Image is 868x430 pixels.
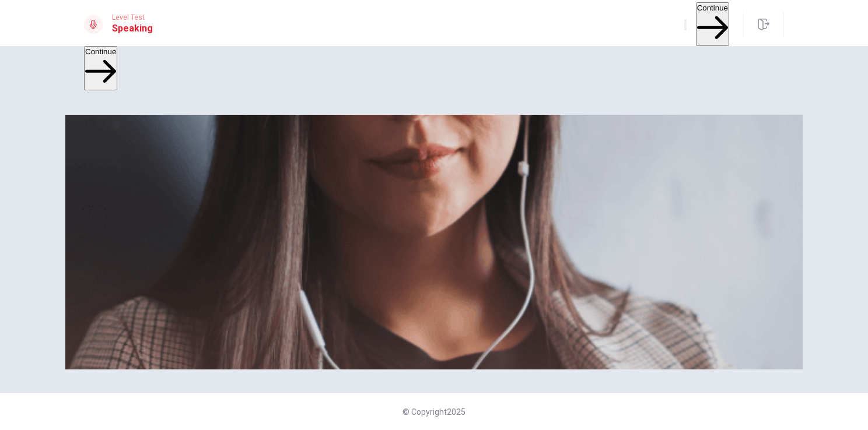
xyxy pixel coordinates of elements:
[696,2,729,46] button: Continue
[84,46,117,90] button: Continue
[112,13,153,22] span: Level Test
[402,407,466,417] span: © Copyright 2025
[65,115,803,369] img: speaking intro
[112,22,153,36] h1: Speaking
